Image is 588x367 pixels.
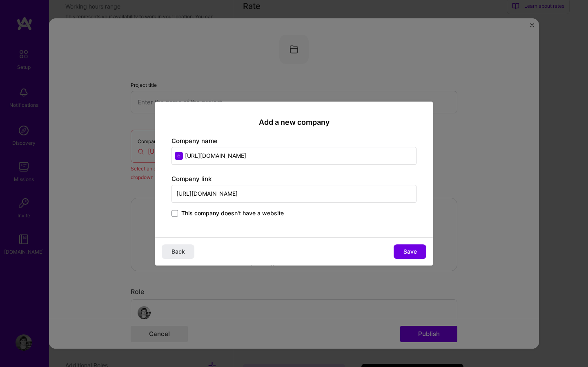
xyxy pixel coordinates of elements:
span: This company doesn't have a website [181,209,284,217]
input: Enter link [171,185,416,203]
button: Back [162,244,194,259]
h2: Add a new company [171,118,416,127]
label: Company link [171,175,212,183]
label: Company name [171,137,218,145]
span: Save [403,248,417,256]
button: Save [394,244,426,259]
span: Back [171,248,185,256]
input: Enter name [171,147,416,165]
